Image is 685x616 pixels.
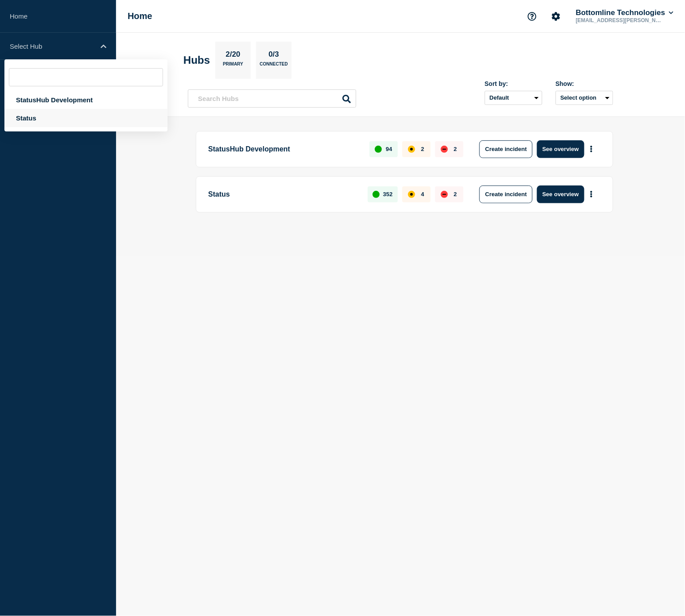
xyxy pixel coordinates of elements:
[574,8,675,17] button: Bottomline Technologies
[208,140,359,158] p: StatusHub Development
[208,186,358,203] p: Status
[537,140,584,158] button: See overview
[421,146,424,152] p: 2
[454,146,457,152] p: 2
[523,7,541,26] button: Support
[4,91,167,109] div: StatusHub Development
[383,191,393,198] p: 352
[386,146,392,152] p: 94
[586,141,597,157] button: More actions
[547,7,565,26] button: Account settings
[537,186,584,203] button: See overview
[373,191,380,198] div: up
[10,43,95,50] p: Select Hub
[265,50,283,62] p: 0/3
[574,17,666,23] p: [EMAIL_ADDRESS][PERSON_NAME][DOMAIN_NAME]
[222,50,244,62] p: 2/20
[375,146,382,153] div: up
[556,80,613,87] div: Show:
[260,62,288,71] p: Connected
[128,11,152,21] h1: Home
[441,191,448,198] div: down
[556,91,613,105] button: Select option
[183,54,210,66] h2: Hubs
[408,191,415,198] div: affected
[408,146,415,153] div: affected
[479,140,533,158] button: Create incident
[4,109,167,127] div: Status
[586,186,597,202] button: More actions
[479,186,533,203] button: Create incident
[441,146,448,153] div: down
[188,89,356,108] input: Search Hubs
[485,91,542,105] select: Sort by
[223,62,243,71] p: Primary
[454,191,457,198] p: 2
[485,80,542,87] div: Sort by:
[421,191,424,198] p: 4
